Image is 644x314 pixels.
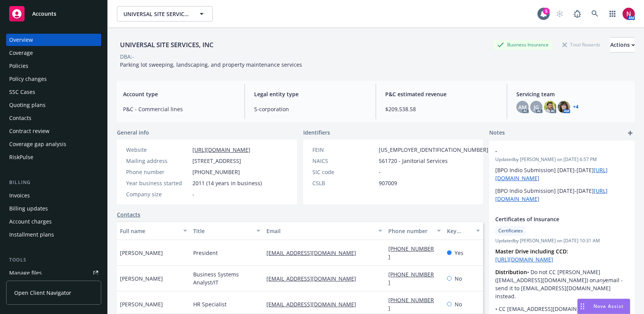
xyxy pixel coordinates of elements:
span: Legal entity type [254,90,366,98]
span: - [192,190,194,198]
p: • Do not CC [PERSON_NAME] ([EMAIL_ADDRESS][DOMAIN_NAME]) on email - send it to [EMAIL_ADDRESS][DO... [495,268,629,300]
a: [EMAIL_ADDRESS][DOMAIN_NAME] [266,275,362,282]
a: Overview [6,34,101,46]
a: [URL][DOMAIN_NAME] [495,256,553,263]
em: any [596,276,605,284]
a: [PHONE_NUMBER] [388,296,434,312]
strong: Distribution [495,268,527,276]
span: AM [518,103,527,111]
a: [PHONE_NUMBER] [388,271,434,286]
div: Account charges [9,215,52,228]
a: Report a Bug [570,6,585,21]
div: Phone number [388,227,432,235]
div: Total Rewards [559,40,604,49]
div: RiskPulse [9,151,33,163]
strong: Master Drive including CCD: [495,248,568,255]
span: Open Client Navigator [14,289,71,297]
span: S-corporation [254,105,366,113]
a: Policy changes [6,73,101,85]
div: 5 [543,8,550,15]
div: Manage files [9,267,42,279]
span: P&C estimated revenue [385,90,498,98]
span: Certificates of Insurance [495,215,609,223]
div: Key contact [447,227,472,235]
div: Title [193,227,252,235]
div: Drag to move [578,299,587,314]
button: Actions [610,37,635,53]
button: UNIVERSAL SITE SERVICES, INC [117,6,213,21]
span: Notes [489,128,505,138]
div: Quoting plans [9,99,46,111]
span: Business Systems Analyst/IT [193,270,260,286]
a: Contract review [6,125,101,137]
p: [BPO Indio Submission] [DATE]-[DATE] [495,166,629,182]
div: Business Insurance [493,40,552,49]
a: Start snowing [552,6,567,21]
a: add [626,128,635,138]
img: photo [623,8,635,20]
span: Updated by [PERSON_NAME] on [DATE] 6:57 PM [495,156,629,163]
a: +4 [573,105,578,109]
a: [EMAIL_ADDRESS][DOMAIN_NAME] [266,301,362,308]
button: Key contact [444,222,483,240]
span: Account type [123,90,235,98]
span: Nova Assist [593,303,624,309]
div: SIC code [312,168,376,176]
a: [EMAIL_ADDRESS][DOMAIN_NAME] [266,249,362,256]
div: DBA: - [120,53,134,61]
img: photo [558,101,570,113]
a: Installment plans [6,229,101,241]
span: Identifiers [303,128,330,136]
span: [PERSON_NAME] [120,300,163,308]
span: Servicing team [516,90,629,98]
span: UNIVERSAL SITE SERVICES, INC [123,10,190,18]
span: - [379,168,381,176]
span: $209,538.58 [385,105,498,113]
button: Title [190,222,263,240]
span: - [495,147,609,155]
div: FEIN [312,146,376,154]
div: SSC Cases [9,86,35,98]
div: Mailing address [126,157,189,165]
div: Company size [126,190,189,198]
div: Policy changes [9,73,47,85]
div: -Updatedby [PERSON_NAME] on [DATE] 6:57 PM[BPO Indio Submission] [DATE]-[DATE][URL][DOMAIN_NAME][... [489,141,635,209]
div: Billing updates [9,202,48,215]
img: photo [544,101,556,113]
div: CSLB [312,179,376,187]
div: Overview [9,34,33,46]
a: Contacts [6,112,101,124]
div: Billing [6,179,101,186]
button: Full name [117,222,190,240]
a: Coverage gap analysis [6,138,101,150]
a: Coverage [6,47,101,59]
a: Invoices [6,189,101,202]
div: Tools [6,256,101,264]
div: Coverage gap analysis [9,138,66,150]
span: No [455,275,462,283]
span: Updated by [PERSON_NAME] on [DATE] 10:31 AM [495,237,629,244]
button: Nova Assist [577,299,630,314]
a: Switch app [605,6,620,21]
div: Email [266,227,374,235]
span: P&C - Commercial lines [123,105,235,113]
span: [US_EMPLOYER_IDENTIFICATION_NUMBER] [379,146,488,154]
div: Installment plans [9,229,54,241]
span: 907009 [379,179,397,187]
div: Coverage [9,47,33,59]
a: Contacts [117,210,140,219]
div: Phone number [126,168,189,176]
button: Phone number [385,222,444,240]
span: HR Specialist [193,300,227,308]
div: Full name [120,227,179,235]
div: Policies [9,60,28,72]
span: JG [534,103,539,111]
span: No [455,300,462,308]
span: Certificates [498,227,523,234]
span: Accounts [32,11,56,17]
div: UNIVERSAL SITE SERVICES, INC [117,40,217,50]
a: Search [587,6,603,21]
span: [PERSON_NAME] [120,249,163,257]
a: Accounts [6,3,101,25]
div: NAICS [312,157,376,165]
